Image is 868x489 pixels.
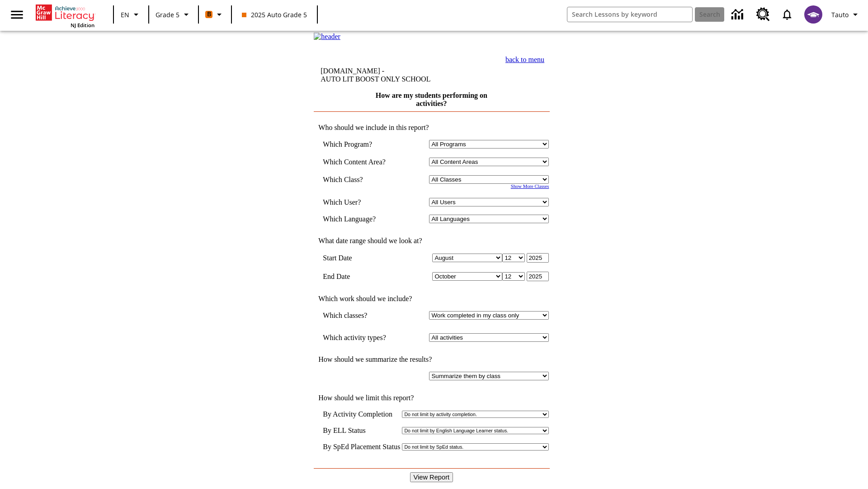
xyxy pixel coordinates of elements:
[410,472,453,482] input: View Report
[314,295,549,303] td: Which work should we include?
[799,3,828,26] button: Select a new avatar
[121,10,129,19] span: EN
[321,67,459,83] td: [DOMAIN_NAME] -
[323,427,400,435] td: By ELL Status
[323,253,399,263] td: Start Date
[323,215,399,223] td: Which Language?
[567,7,692,22] input: search field
[4,1,30,28] button: Open side menu
[152,6,195,23] button: Grade: Grade 5, Select a grade
[323,140,399,149] td: Which Program?
[314,124,549,132] td: Who should we include in this report?
[314,33,340,41] img: header
[314,237,549,245] td: What date range should we look at?
[36,3,94,29] div: Home
[71,22,94,29] span: NJ Edition
[831,10,849,19] span: Tauto
[156,10,179,19] span: Grade 5
[323,333,399,342] td: Which activity types?
[323,175,399,184] td: Which Class?
[323,410,400,418] td: By Activity Completion
[828,6,864,23] button: Profile/Settings
[323,198,399,206] td: Which User?
[323,158,386,166] nobr: Which Content Area?
[323,443,400,451] td: By SpEd Placement Status
[323,272,399,281] td: End Date
[321,75,430,83] nobr: AUTO LIT BOOST ONLY SCHOOL
[207,9,211,20] span: B
[376,91,487,107] a: How are my students performing on activities?
[511,184,549,189] a: Show More Classes
[726,2,751,27] a: Data Center
[202,6,228,23] button: Boost Class color is orange. Change class color
[751,2,775,27] a: Resource Center, Will open in new tab
[117,6,146,23] button: Language: EN, Select a language
[242,10,307,19] span: 2025 Auto Grade 5
[505,56,544,63] a: back to menu
[314,394,549,402] td: How should we limit this report?
[804,5,822,24] img: avatar image
[323,311,399,320] td: Which classes?
[775,3,799,26] a: Notifications
[314,355,549,364] td: How should we summarize the results?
